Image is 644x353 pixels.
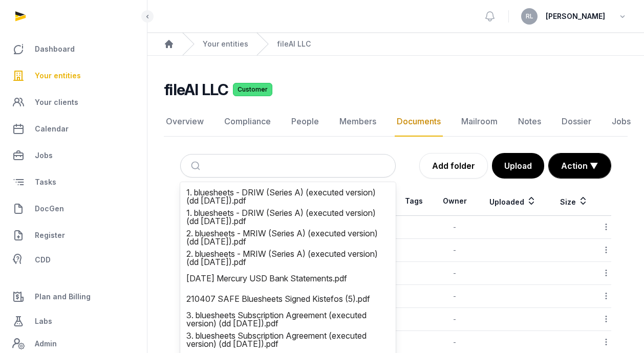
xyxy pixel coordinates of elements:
[526,13,533,19] span: RL
[164,107,628,137] nav: Tabs
[8,284,139,309] a: Plan and Billing
[35,254,51,266] span: CDD
[433,239,477,262] td: -
[8,196,139,221] a: DocGen
[560,107,593,137] a: Dossier
[289,107,321,137] a: People
[610,107,633,137] a: Jobs
[35,96,78,108] span: Your clients
[184,227,392,248] li: 2. bluesheets - MRIW (Series A) (executed version) (dd [DATE]).pdf
[8,250,139,270] a: CDD
[35,70,81,82] span: Your entities
[35,315,52,327] span: Labs
[492,153,544,179] button: Upload
[35,229,65,241] span: Register
[35,123,69,135] span: Calendar
[222,107,273,137] a: Compliance
[184,268,392,289] li: [DATE] Mercury USD Bank Statements.pdf
[164,107,206,137] a: Overview
[337,107,378,137] a: Members
[147,33,644,56] nav: Breadcrumb
[459,107,500,137] a: Mailroom
[35,338,57,350] span: Admin
[521,8,538,25] button: RL
[184,309,392,329] li: 3. bluesheets Subscription Agreement (executed version) (dd [DATE]).pdf
[477,187,550,216] th: Uploaded
[546,10,605,23] span: [PERSON_NAME]
[35,176,56,188] span: Tasks
[184,329,392,350] li: 3. bluesheets Subscription Agreement (executed version) (dd [DATE]).pdf
[549,153,611,178] button: Action ▼
[8,309,139,334] a: Labs
[549,187,598,216] th: Size
[433,308,477,331] td: -
[184,289,392,309] li: 210407 SAFE Bluesheets Signed Kistefos (5).pdf
[184,186,392,207] li: 1. bluesheets - DRIW (Series A) (executed version) (dd [DATE]).pdf
[8,143,139,168] a: Jobs
[433,216,477,239] td: -
[35,43,75,55] span: Dashboard
[277,39,311,49] a: fileAI LLC
[8,170,139,194] a: Tasks
[516,107,543,137] a: Notes
[433,285,477,308] td: -
[433,262,477,285] td: -
[396,187,433,216] th: Tags
[185,155,209,177] button: Submit
[8,63,139,88] a: Your entities
[433,187,477,216] th: Owner
[35,291,91,303] span: Plan and Billing
[8,37,139,61] a: Dashboard
[395,107,443,137] a: Documents
[8,223,139,248] a: Register
[35,203,64,215] span: DocGen
[184,248,392,268] li: 2. bluesheets - MRIW (Series A) (executed version) (dd [DATE]).pdf
[233,83,272,96] span: Customer
[164,80,229,99] h2: fileAI LLC
[35,149,53,162] span: Jobs
[184,207,392,227] li: 1. bluesheets - DRIW (Series A) (executed version) (dd [DATE]).pdf
[8,117,139,141] a: Calendar
[419,153,488,179] a: Add folder
[8,90,139,115] a: Your clients
[203,39,248,49] a: Your entities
